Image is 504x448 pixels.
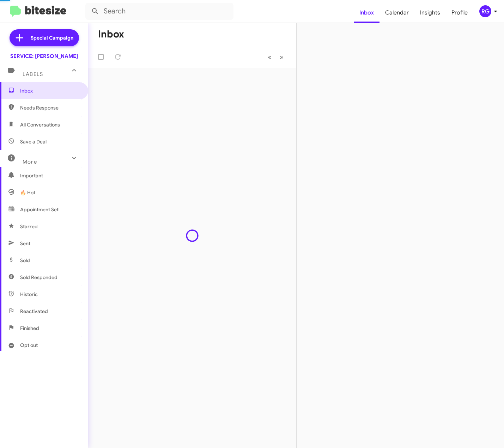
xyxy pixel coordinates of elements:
[20,87,80,94] span: Inbox
[20,104,80,111] span: Needs Response
[414,2,446,23] a: Insights
[20,325,39,332] span: Finished
[280,53,284,61] span: »
[379,2,414,23] a: Calendar
[10,53,78,60] div: SERVICE: [PERSON_NAME]
[446,2,473,23] a: Profile
[23,71,43,77] span: Labels
[85,3,233,20] input: Search
[473,5,496,17] button: RG
[31,34,73,41] span: Special Campaign
[20,240,30,247] span: Sent
[20,257,30,264] span: Sold
[20,274,57,281] span: Sold Responded
[264,50,288,64] nav: Page navigation example
[20,121,60,128] span: All Conversations
[20,291,38,298] span: Historic
[98,29,124,40] h1: Inbox
[479,5,491,17] div: RG
[10,29,79,46] a: Special Campaign
[20,206,59,213] span: Appointment Set
[23,159,37,165] span: More
[20,172,80,179] span: Important
[20,223,38,230] span: Starred
[354,2,379,23] a: Inbox
[20,189,35,196] span: 🔥 Hot
[263,50,276,64] button: Previous
[268,53,272,61] span: «
[20,138,47,145] span: Save a Deal
[20,342,38,349] span: Opt out
[275,50,288,64] button: Next
[20,308,48,315] span: Reactivated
